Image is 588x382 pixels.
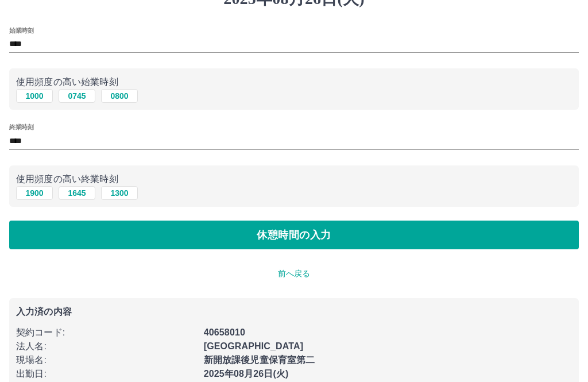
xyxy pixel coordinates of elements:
[16,339,197,353] p: 法人名 :
[204,369,289,379] b: 2025年08月26日(火)
[16,172,572,186] p: 使用頻度の高い終業時刻
[204,327,245,337] b: 40658010
[59,89,95,103] button: 0745
[16,307,572,317] p: 入力済の内容
[16,89,53,103] button: 1000
[204,341,304,351] b: [GEOGRAPHIC_DATA]
[101,89,138,103] button: 0800
[101,186,138,200] button: 1300
[9,123,33,132] label: 終業時刻
[16,367,197,381] p: 出勤日 :
[9,221,579,249] button: 休憩時間の入力
[9,26,33,34] label: 始業時刻
[9,268,579,280] p: 前へ戻る
[16,326,197,339] p: 契約コード :
[16,353,197,367] p: 現場名 :
[204,355,315,365] b: 新開放課後児童保育室第二
[16,75,572,89] p: 使用頻度の高い始業時刻
[59,186,95,200] button: 1645
[16,186,53,200] button: 1900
